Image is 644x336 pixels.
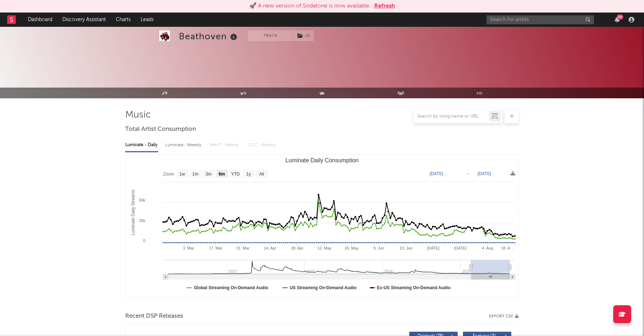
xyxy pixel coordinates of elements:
[482,246,493,250] text: 4. Aug
[427,246,440,250] text: [DATE]
[430,171,443,176] text: [DATE]
[180,172,185,177] text: 1w
[219,172,225,177] text: 6m
[454,246,467,250] text: [DATE]
[286,157,359,163] text: Luminate Daily Consumption
[248,30,293,41] button: Track
[293,30,314,41] button: (2)
[236,246,250,250] text: 31. Mar
[126,154,518,297] svg: Luminate Daily Consumption
[259,172,264,177] text: All
[194,285,268,290] text: Global Streaming On-Demand Audio
[183,246,194,250] text: 3. Mar
[136,13,158,27] a: Leads
[264,246,276,250] text: 14. Apr
[57,13,111,27] a: Discovery Assistant
[143,238,145,243] text: 0
[111,13,136,27] a: Charts
[400,246,413,250] text: 23. Jun
[125,125,196,134] span: Total Artist Consumption
[165,139,203,151] div: Luminate - Weekly
[414,114,489,119] input: Search by song name or URL
[231,172,240,177] text: YTD
[489,314,519,318] button: Export CSV
[125,312,183,321] span: Recent DSP Releases
[345,246,359,250] text: 26. May
[377,285,451,290] text: Ex-US Streaming On-Demand Audio
[23,13,57,27] a: Dashboard
[317,246,332,250] text: 12. May
[209,246,223,250] text: 17. Mar
[206,172,212,177] text: 3m
[139,198,145,202] text: 50k
[501,246,514,250] text: 18. A…
[465,171,470,176] text: →
[374,246,384,250] text: 9. Jun
[249,2,371,10] div: 🚀 A new version of Sodatone is now available.
[487,15,594,24] input: Search for artists
[617,14,623,20] div: 90
[246,172,251,177] text: 1y
[139,218,145,223] text: 25k
[290,285,357,290] text: US Streaming On-Demand Audio
[163,172,174,177] text: Zoom
[192,172,199,177] text: 1m
[291,246,303,250] text: 28. Apr
[293,30,314,41] span: ( 2 )
[125,139,158,151] div: Luminate - Daily
[615,17,620,23] button: 90
[478,171,491,176] text: [DATE]
[179,30,239,42] div: Beathoven
[131,190,136,235] text: Luminate Daily Streams
[374,2,395,10] button: Refresh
